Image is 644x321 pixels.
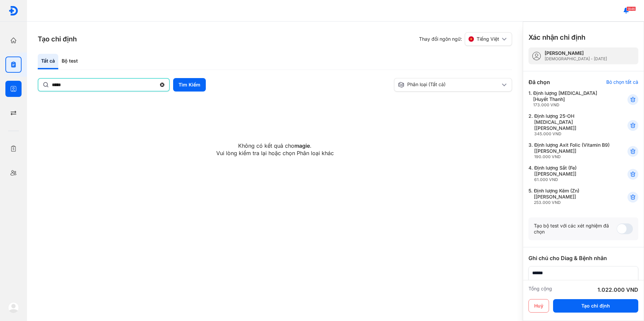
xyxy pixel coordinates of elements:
div: 3. [528,142,611,159]
div: 190.000 VND [534,154,611,159]
div: Ghi chú cho Diag & Bệnh nhân [528,254,638,262]
button: Tìm Kiếm [173,78,206,92]
img: logo [8,6,19,16]
p: Không có kết quả cho . [38,142,512,149]
div: 5. [528,188,611,205]
div: Đã chọn [528,78,550,86]
div: Tổng cộng [528,286,552,294]
div: 2. [528,113,611,137]
div: 4. [528,165,611,182]
button: Tạo chỉ định [553,299,638,313]
div: Định lượng 25-OH [MEDICAL_DATA] [[PERSON_NAME]] [534,113,611,137]
div: Định lượng Sắt (Fe) [[PERSON_NAME]] [534,165,611,182]
h3: Xác nhận chỉ định [528,33,585,42]
div: Bỏ chọn tất cả [606,79,638,85]
div: 345.000 VND [534,131,611,137]
div: Tạo bộ test với các xét nghiệm đã chọn [534,223,617,235]
span: Tiếng Việt [477,36,499,42]
img: logo [8,302,19,313]
h3: Tạo chỉ định [38,34,77,44]
div: 1. [528,90,611,108]
div: Thay đổi ngôn ngữ: [419,32,512,46]
div: Tất cả [38,54,58,69]
div: [DEMOGRAPHIC_DATA] - [DATE] [545,56,607,62]
div: Bộ test [58,54,81,69]
button: Huỷ [528,299,549,313]
div: Phân loại (Tất cả) [398,81,500,88]
span: 1846 [626,6,636,11]
div: 1.022.000 VND [598,286,638,294]
div: 61.000 VND [534,177,611,182]
div: 253.000 VND [534,200,611,205]
p: Vui lòng kiểm tra lại hoặc chọn Phân loại khác [38,149,512,157]
span: magie [294,142,310,149]
div: Định lượng [MEDICAL_DATA] [Huyết Thanh] [533,90,611,108]
div: Định lượng Axit Folic (Vitamin B9) [[PERSON_NAME]] [534,142,611,159]
div: Định lượng Kẽm (Zn) [[PERSON_NAME]] [534,188,611,205]
div: [PERSON_NAME] [545,50,607,56]
div: 173.000 VND [533,102,611,108]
